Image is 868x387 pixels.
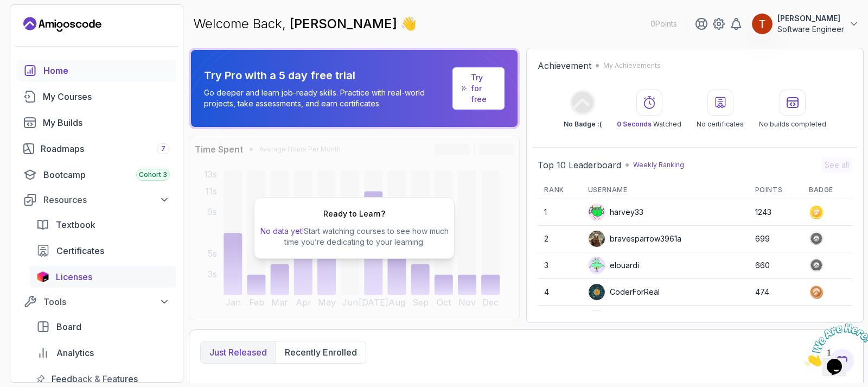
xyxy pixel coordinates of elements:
td: 324 [749,306,802,332]
span: Licenses [56,270,92,283]
span: 👋 [400,15,417,33]
p: Recently enrolled [285,346,357,359]
th: Rank [538,181,581,199]
a: roadmaps [17,138,176,160]
td: 699 [749,226,802,252]
td: 474 [749,279,802,306]
td: 1243 [749,199,802,226]
p: Start watching courses to see how much time you’re dedicating to your learning. [259,226,450,248]
h2: Top 10 Leaderboard [538,158,621,172]
div: IssaKass [588,310,640,327]
img: default monster avatar [589,204,605,220]
span: Certificates [56,244,104,257]
p: Welcome Back, [193,15,417,33]
img: Chat attention grabber [4,4,72,47]
button: See all [821,157,852,173]
td: 5 [538,306,581,332]
a: licenses [30,266,176,288]
span: Feedback & Features [52,372,138,385]
td: 4 [538,279,581,306]
td: 2 [538,226,581,252]
p: [PERSON_NAME] [777,13,844,24]
p: Software Engineer [777,24,844,35]
th: Points [749,181,802,199]
div: My Courses [43,90,170,103]
div: Resources [43,193,170,206]
div: Roadmaps [41,142,170,155]
p: Go deeper and learn job-ready skills. Practice with real-world projects, take assessments, and ea... [204,87,448,109]
img: jetbrains icon [36,271,49,282]
th: Username [582,181,749,199]
p: 0 Points [650,18,677,29]
a: textbook [30,214,176,236]
p: Weekly Ranking [633,161,684,169]
div: elouardi [588,257,639,274]
a: Try for free [471,72,496,105]
div: Home [43,64,170,77]
span: Cohort 3 [139,170,167,179]
img: user profile image [589,284,605,300]
a: Try for free [452,67,505,110]
div: Bootcamp [43,168,170,181]
span: Analytics [56,346,94,359]
span: 1 [4,4,9,14]
button: user profile image[PERSON_NAME]Software Engineer [751,13,859,35]
p: No Badge :( [564,120,602,129]
h2: Ready to Learn? [323,208,385,219]
div: harvey33 [588,204,643,221]
span: Textbook [56,218,95,231]
p: Watched [617,120,681,129]
p: My Achievements [603,61,661,70]
button: Recently enrolled [276,341,366,363]
p: Just released [209,346,267,359]
a: bootcamp [17,164,176,186]
a: Landing page [23,16,101,33]
p: No certificates [697,120,744,129]
div: CoderForReal [588,283,660,301]
a: board [30,316,176,338]
img: user profile image [752,14,773,34]
th: Badge [802,181,852,199]
span: Board [56,320,81,333]
button: Resources [17,190,176,210]
button: Tools [17,292,176,312]
p: Try Pro with a 5 day free trial [204,68,448,83]
td: 660 [749,252,802,279]
iframe: chat widget [801,319,868,371]
span: 0 Seconds [617,120,652,128]
span: 7 [161,144,165,153]
a: analytics [30,342,176,364]
a: courses [17,86,176,107]
h2: Achievement [538,59,591,72]
p: No builds completed [759,120,826,129]
a: home [17,60,176,81]
span: [PERSON_NAME] [290,16,400,31]
img: user profile image [589,231,605,247]
button: Just released [201,341,276,363]
a: builds [17,112,176,134]
span: No data yet! [260,226,304,236]
div: bravesparrow3961a [588,230,681,248]
div: Tools [43,295,170,308]
td: 3 [538,252,581,279]
img: user profile image [589,310,605,327]
td: 1 [538,199,581,226]
img: default monster avatar [589,257,605,274]
div: My Builds [43,116,170,129]
a: certificates [30,240,176,262]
